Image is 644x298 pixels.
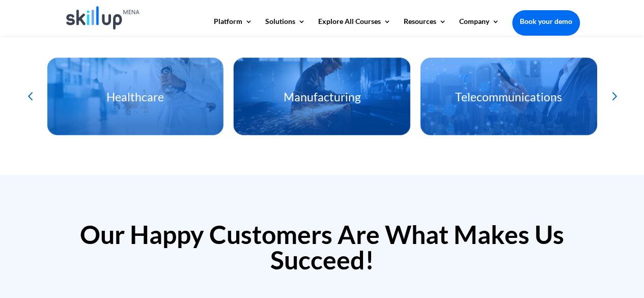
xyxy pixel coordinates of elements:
h3: Telecommunications [421,91,597,108]
h3: Manufacturing [234,91,410,108]
a: Platform [214,18,253,35]
div: Previous slide [22,88,39,104]
a: Company [459,18,499,35]
a: Book your demo [512,10,580,33]
img: Skillup Mena [66,6,140,30]
iframe: Chat Widget [474,188,644,298]
div: 8 / 12 [421,58,597,135]
h3: Healthcare [47,91,223,108]
a: Resources [404,18,446,35]
div: 7 / 12 [234,58,410,135]
div: 6 / 12 [47,58,223,135]
a: Solutions [265,18,305,35]
a: Explore All Courses [318,18,391,35]
div: Next slide [605,88,622,104]
h2: Our Happy Customers Are What Makes Us Succeed! [65,222,580,278]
